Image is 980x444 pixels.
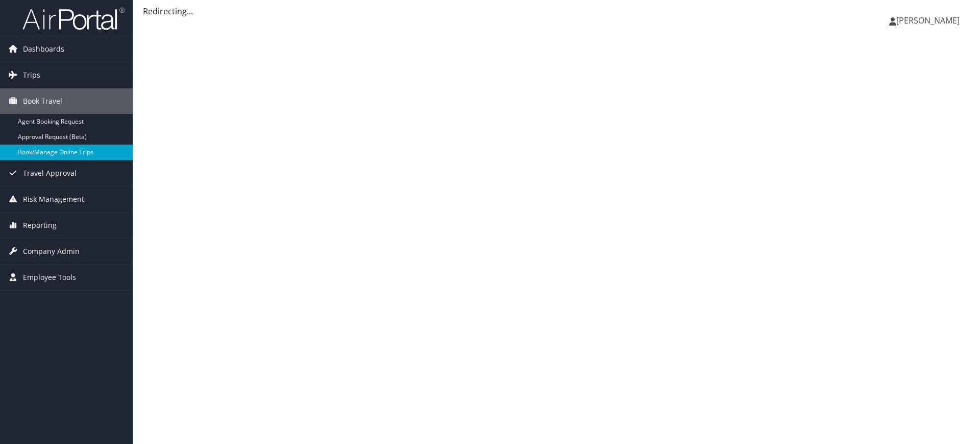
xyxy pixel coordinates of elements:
[22,7,125,31] img: airportal-logo.png
[23,186,84,212] span: Risk Management
[23,239,80,264] span: Company Admin
[23,36,64,62] span: Dashboards
[23,62,40,88] span: Trips
[143,5,970,17] div: Redirecting...
[23,160,77,186] span: Travel Approval
[896,15,960,26] span: [PERSON_NAME]
[889,5,970,36] a: [PERSON_NAME]
[23,265,76,290] span: Employee Tools
[23,88,62,114] span: Book Travel
[23,213,57,238] span: Reporting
